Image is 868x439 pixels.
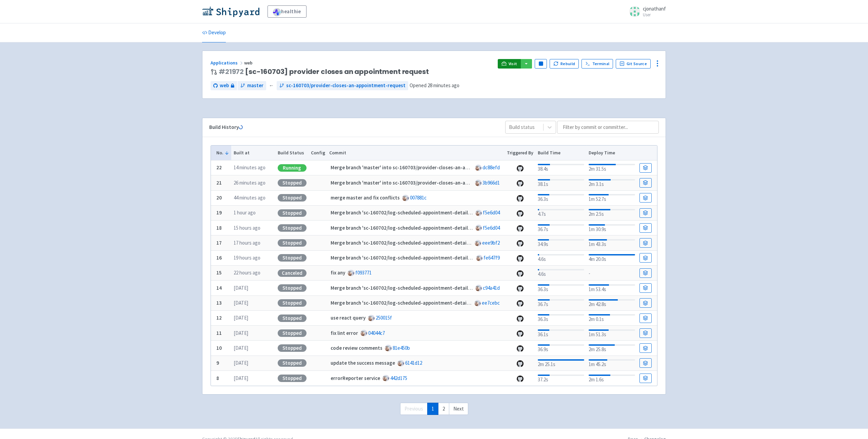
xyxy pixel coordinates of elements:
[428,82,459,89] time: 28 minutes ago
[278,209,307,217] div: Stopped
[483,285,500,291] a: c94a41d
[216,194,222,201] b: 20
[639,193,652,203] a: Build Details
[216,300,222,306] b: 13
[278,239,307,247] div: Stopped
[449,403,468,415] a: Next
[483,225,500,231] a: f5e6d04
[586,146,637,160] th: Deploy Time
[639,328,652,338] a: Build Details
[331,285,603,291] strong: Merge branch 'sc-160702/log-scheduled-appointment-details' into sc-160703/provider-closes-an-appo...
[639,268,652,278] a: Build Details
[484,254,500,261] a: fe647f9
[234,240,260,246] time: 17 hours ago
[376,314,392,321] a: 250015f
[589,373,635,384] div: 2m 1.6s
[209,123,494,131] div: Build History
[275,146,309,160] th: Build Status
[278,179,307,187] div: Stopped
[482,179,500,186] a: 3b966d1
[278,164,307,172] div: Running
[427,403,438,415] a: 1
[234,375,248,381] time: [DATE]
[278,299,307,307] div: Stopped
[538,343,584,354] div: 36.9s
[331,330,358,336] strong: fix lint error
[438,403,449,415] a: 2
[538,223,584,233] div: 36.7s
[505,146,536,160] th: Triggered By
[639,178,652,188] a: Build Details
[219,67,244,76] a: #21972
[482,300,500,306] a: ee7cebc
[286,82,406,90] span: sc-160703/provider-closes-an-appointment-request
[538,313,584,323] div: 36.3s
[219,68,429,76] span: [sc-160703] provider closes an appointment request
[234,164,265,171] time: 14 minutes ago
[268,5,307,18] a: healthie
[278,269,307,277] div: Canceled
[639,253,652,263] a: Build Details
[625,6,666,17] a: cjonathanf User
[331,225,603,231] strong: Merge branch 'sc-160702/log-scheduled-appointment-details' into sc-160703/provider-closes-an-appo...
[639,283,652,293] a: Build Details
[202,6,259,17] img: Shipyard logo
[327,146,505,160] th: Commit
[216,314,222,321] b: 12
[589,328,635,339] div: 1m 51.3s
[234,345,248,351] time: [DATE]
[538,253,584,263] div: 4.6s
[309,146,327,160] th: Config
[639,374,652,383] a: Build Details
[211,81,237,90] a: web
[331,375,380,381] strong: errorReporter service
[278,194,307,202] div: Stopped
[216,345,222,351] b: 10
[247,82,263,90] span: master
[538,268,584,278] div: 4.6s
[550,59,579,69] button: Rebuild
[278,224,307,232] div: Stopped
[238,81,266,90] a: master
[589,343,635,354] div: 2m 25.8s
[538,238,584,248] div: 34.9s
[278,314,307,322] div: Stopped
[639,163,652,173] a: Build Details
[234,285,248,291] time: [DATE]
[278,359,307,367] div: Stopped
[538,283,584,293] div: 36.3s
[639,358,652,368] a: Build Details
[581,59,613,69] a: Terminal
[220,82,229,90] span: web
[616,59,651,69] a: Git Source
[234,225,260,231] time: 15 hours ago
[278,375,307,382] div: Stopped
[234,209,256,216] time: 1 hour ago
[483,209,500,216] a: f5e6d04
[538,298,584,308] div: 36.7s
[538,328,584,339] div: 36.1s
[589,163,635,173] div: 2m 31.5s
[368,330,385,336] a: 04044c7
[410,194,427,201] a: 007881c
[278,329,307,337] div: Stopped
[331,164,512,171] strong: Merge branch 'master' into sc-160703/provider-closes-an-appointment-request
[216,330,222,336] b: 11
[410,82,459,89] span: Opened
[234,269,260,276] time: 22 hours ago
[216,269,222,276] b: 15
[643,5,666,12] span: cjonathanf
[331,269,345,276] strong: fix any
[278,254,307,262] div: Stopped
[589,313,635,323] div: 2m 0.1s
[216,225,222,231] b: 18
[535,146,586,160] th: Build Time
[211,60,244,66] a: Applications
[234,254,260,261] time: 19 hours ago
[331,240,603,246] strong: Merge branch 'sc-160702/log-scheduled-appointment-details' into sc-160703/provider-closes-an-appo...
[331,300,603,306] strong: Merge branch 'sc-160702/log-scheduled-appointment-details' into sc-160703/provider-closes-an-appo...
[277,81,408,90] a: sc-160703/provider-closes-an-appointment-request
[509,61,517,66] span: Visit
[216,375,219,381] b: 8
[216,285,222,291] b: 14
